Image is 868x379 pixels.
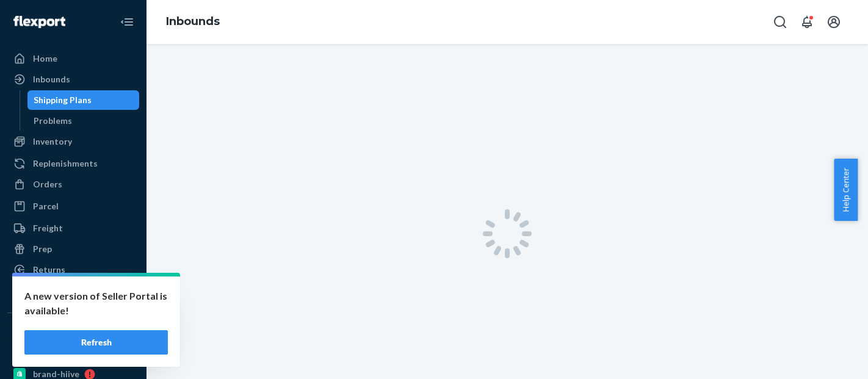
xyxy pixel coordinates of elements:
a: Prep [7,239,139,259]
a: Reporting [7,282,139,301]
div: Prep [33,243,52,255]
div: Problems [34,115,72,127]
a: Home [7,49,139,68]
p: A new version of Seller Portal is available! [24,289,168,318]
div: Home [33,52,57,65]
a: Inbounds [166,15,220,28]
a: Inbounds [7,70,139,89]
div: Inventory [33,135,72,148]
button: Open notifications [795,10,819,34]
img: Flexport logo [13,16,65,28]
div: Replenishments [33,157,98,170]
a: Orders [7,175,139,194]
div: Orders [33,178,62,190]
button: Open account menu [822,10,846,34]
div: Shipping Plans [34,94,92,106]
a: Inventory [7,132,139,151]
button: Help Center [834,159,858,221]
div: Parcel [33,200,59,212]
a: Shipping Plans [27,90,140,110]
a: Returns [7,260,139,280]
a: Replenishments [7,154,139,173]
button: Integrations [7,323,139,342]
ol: breadcrumbs [156,4,230,40]
a: boldify-gma [7,344,139,363]
div: Freight [33,222,63,234]
button: Close Navigation [115,10,139,34]
a: Freight [7,218,139,238]
a: Parcel [7,197,139,216]
button: Open Search Box [768,10,792,34]
div: Returns [33,264,65,276]
a: Problems [27,111,140,131]
div: Inbounds [33,73,70,85]
button: Refresh [24,330,168,355]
